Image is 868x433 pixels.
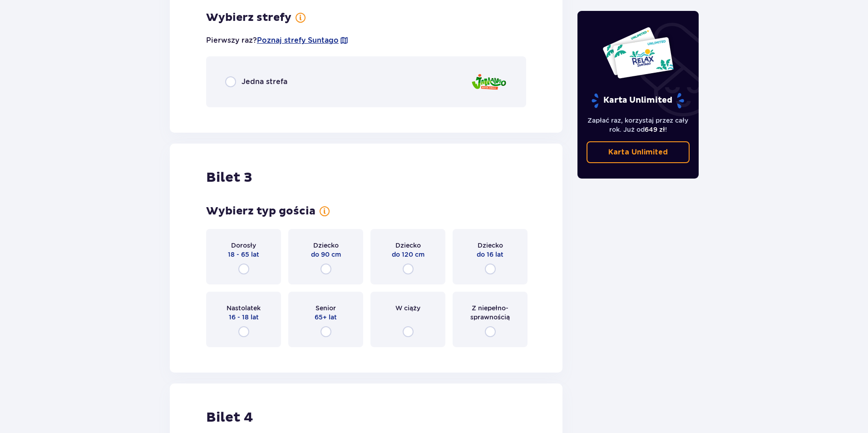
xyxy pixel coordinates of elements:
[478,241,503,250] span: Dziecko
[587,141,690,163] a: Karta Unlimited
[602,26,674,79] img: Dwie karty całoroczne do Suntago z napisem 'UNLIMITED RELAX', na białym tle z tropikalnymi liśćmi...
[315,313,337,322] span: 65+ lat
[229,313,259,322] span: 16 - 18 lat
[395,241,421,250] span: Dziecko
[477,250,503,259] span: do 16 lat
[608,147,668,157] p: Karta Unlimited
[471,69,507,95] img: Jamango
[227,304,261,313] span: Nastolatek
[206,409,253,426] h2: Bilet 4
[228,250,259,259] span: 18 - 65 lat
[257,35,339,45] a: Poznaj strefy Suntago
[461,304,519,322] span: Z niepełno­sprawnością
[316,304,336,313] span: Senior
[392,250,424,259] span: do 120 cm
[311,250,341,259] span: do 90 cm
[395,304,420,313] span: W ciąży
[231,241,256,250] span: Dorosły
[206,35,349,45] p: Pierwszy raz?
[313,241,339,250] span: Dziecko
[242,77,287,87] span: Jedna strefa
[206,204,316,218] h3: Wybierz typ gościa
[206,11,291,25] h3: Wybierz strefy
[645,126,665,133] span: 649 zł
[587,116,690,134] p: Zapłać raz, korzystaj przez cały rok. Już od !
[206,169,252,186] h2: Bilet 3
[591,93,685,109] p: Karta Unlimited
